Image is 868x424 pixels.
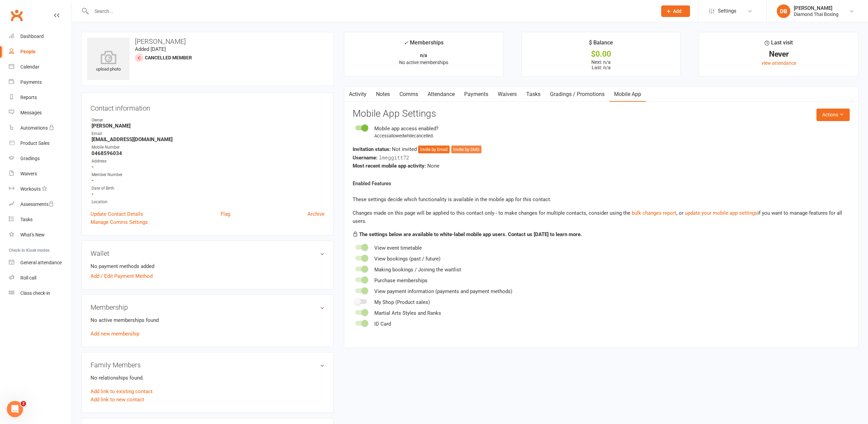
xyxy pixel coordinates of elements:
div: Location [92,199,324,205]
strong: - [92,177,324,184]
strong: - [92,164,324,170]
a: Mobile App [609,86,646,102]
strong: n/a [420,53,427,58]
strong: The settings below are available to white-label mobile app users. Contact us [DATE] to learn more. [359,231,582,237]
a: Notes [371,86,395,102]
div: Assessments [20,201,54,207]
input: Search... [90,6,652,16]
span: ID Card [374,321,391,327]
span: No active memberships [399,60,448,65]
button: Actions [816,109,850,121]
a: Assessments [9,197,72,212]
a: Calendar [9,59,72,75]
div: Reports [20,95,37,100]
a: Automations [9,120,72,136]
time: Added [DATE] [135,46,166,52]
strong: [EMAIL_ADDRESS][DOMAIN_NAME] [92,136,324,142]
h3: [PERSON_NAME] [87,38,328,45]
span: Making bookings / Joining the waitlist [374,267,461,273]
div: upload photo [87,51,130,73]
button: Add [661,5,690,17]
a: Add / Edit Payment Method [91,272,153,280]
p: Next: n/a Last: n/a [528,59,675,70]
a: Clubworx [8,7,25,24]
a: Payments [459,86,493,102]
div: Diamond Thai Boxing [794,11,839,17]
strong: - [92,191,324,197]
div: Messages [20,110,42,115]
h3: Membership [91,304,324,311]
div: Access allowed while cancelled [374,133,438,140]
a: Add link to existing contact [91,387,153,396]
div: General attendance [20,260,62,265]
a: Comms [395,86,423,102]
div: Mobile Number [92,144,324,151]
span: View bookings (past / future) [374,256,440,262]
label: Enabled Features [353,179,391,188]
a: Activity [344,86,371,102]
a: Messages [9,105,72,120]
a: Waivers [9,166,72,181]
div: Never [705,51,852,58]
a: Gradings / Promotions [545,86,609,102]
a: Add link to new contact [91,396,144,404]
div: Memberships [404,38,443,51]
li: No payment methods added [91,262,324,270]
div: Not invited [353,145,850,154]
a: view attendance [762,60,796,66]
div: Member Number [92,172,324,178]
div: Address [92,158,324,165]
p: No relationships found. [91,374,324,382]
div: Class check-in [20,290,50,296]
strong: [PERSON_NAME] [92,123,324,129]
div: Waivers [20,171,37,176]
iframe: Intercom live chat [7,401,23,417]
div: [PERSON_NAME] [794,5,839,11]
a: Update Contact Details [91,210,143,218]
a: Attendance [423,86,459,102]
a: update your mobile app settings [685,210,757,216]
div: Workouts [20,186,41,192]
div: Calendar [20,64,39,70]
div: Automations [20,125,48,131]
h3: Wallet [91,250,324,257]
h3: Mobile App Settings [353,109,850,119]
a: Tasks [9,212,72,227]
a: Waivers [493,86,521,102]
strong: Most recent mobile app activity: [353,163,426,169]
a: Roll call [9,270,72,286]
strong: Invitation status: [353,146,391,152]
a: General attendance kiosk mode [9,255,72,270]
div: Dashboard [20,34,44,39]
div: Owner [92,117,324,123]
a: Reports [9,90,72,105]
div: Payments [20,79,42,85]
div: Roll call [20,275,36,281]
span: View event timetable [374,245,422,251]
span: None [427,163,439,169]
span: Settings [718,3,736,19]
span: lmeggitt72 [379,154,409,161]
div: DB [777,4,790,18]
div: People [20,49,36,54]
a: Manage Comms Settings [91,218,148,226]
div: Gradings [20,156,40,161]
span: My Shop (Product sales) [374,299,430,305]
span: Martial Arts Styles and Ranks [374,310,441,316]
a: What's New [9,227,72,243]
a: Payments [9,75,72,90]
span: 2 [21,401,26,406]
p: No active memberships found [91,316,324,324]
h3: Family Members [91,361,324,369]
p: These settings decide which functionality is available in the mobile app for this contact. [353,195,850,204]
a: Class kiosk mode [9,286,72,301]
span: Add [673,8,682,14]
h3: Contact information [91,102,324,112]
span: Purchase memberships [374,277,428,284]
div: $0.00 [528,51,675,58]
div: Mobile app access enabled? [374,124,438,133]
button: Invite by Email [418,146,450,154]
div: Changes made on this page will be applied to this contact only - to make changes for multiple con... [353,209,850,225]
div: What's New [20,232,45,237]
div: Product Sales [20,140,50,146]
